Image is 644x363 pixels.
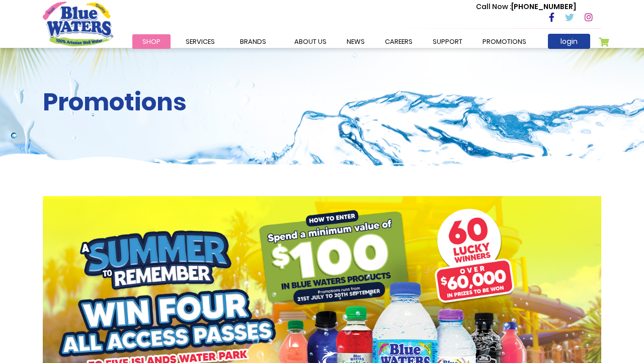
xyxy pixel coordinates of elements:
a: Promotions [472,34,536,49]
a: Services [176,34,225,49]
a: about us [284,34,337,49]
a: News [337,34,375,49]
p: [PHONE_NUMBER] [476,2,576,12]
a: support [423,34,472,49]
span: Shop [142,37,160,46]
a: login [548,34,590,49]
span: Call Now : [476,2,511,12]
span: Services [186,37,215,46]
a: store logo [43,2,113,46]
h2: Promotions [43,88,601,117]
a: Brands [230,34,276,49]
span: Brands [240,37,266,46]
a: careers [375,34,423,49]
a: Shop [132,34,171,49]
